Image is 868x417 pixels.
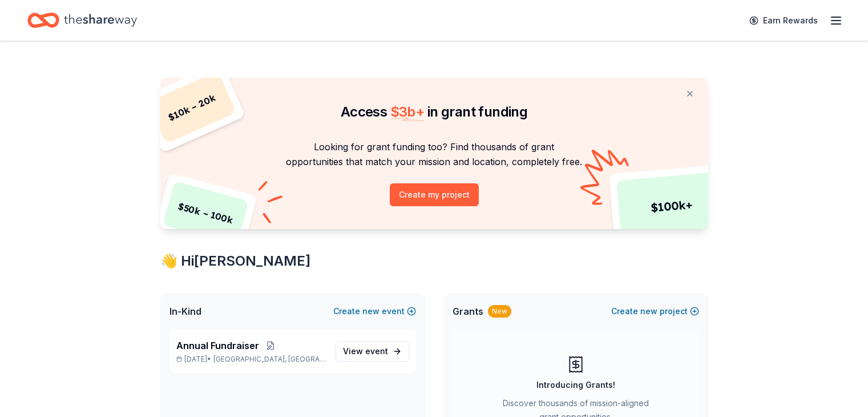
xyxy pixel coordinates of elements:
span: new [362,304,380,318]
a: Earn Rewards [742,10,825,31]
div: New [488,305,511,318]
span: In-Kind [169,304,201,318]
span: Access in grant funding [341,103,527,120]
button: Createnewproject [611,304,699,318]
div: 👋 Hi [PERSON_NAME] [160,252,708,270]
button: Create my project [390,183,479,206]
p: Looking for grant funding too? Find thousands of grant opportunities that match your mission and ... [174,139,695,170]
p: [DATE] • [176,355,326,364]
div: Introducing Grants! [536,378,615,392]
a: View event [336,341,409,362]
div: $ 10k – 20k [147,71,236,144]
span: [GEOGRAPHIC_DATA], [GEOGRAPHIC_DATA] [213,355,326,364]
span: event [365,346,388,356]
span: $ 3b + [390,103,425,120]
button: Createnewevent [333,304,416,318]
span: new [640,304,657,318]
span: View [343,344,388,358]
a: Home [27,7,137,34]
span: Grants [453,304,483,318]
span: Annual Fundraiser [176,339,259,352]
